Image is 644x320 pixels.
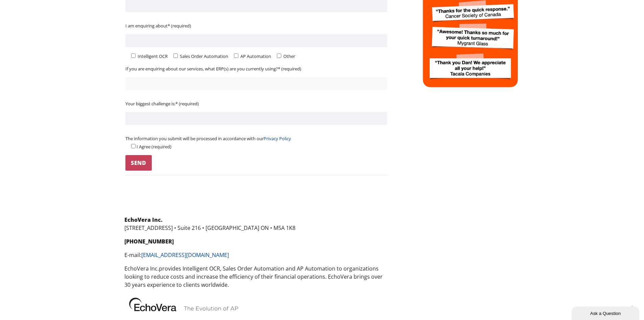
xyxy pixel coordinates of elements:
[125,100,387,108] p: Your biggest challenge is:* (required)
[125,134,387,151] p: The information you submit will be processed in accordance with our I Agree (required)
[124,264,388,289] p: provides Intelligent OCR, Sales Order Automation and AP Automation to organizations looking to re...
[239,53,271,59] span: AP Automation
[125,65,387,73] p: If you are enquiring about our services, what ERP(s) are you currently using?* (required)
[124,265,159,272] b: EchoVera Inc.
[572,305,641,320] iframe: chat widget
[282,53,295,59] span: Other
[137,53,168,59] span: Intelligent OCR
[141,251,229,259] a: [EMAIL_ADDRESS][DOMAIN_NAME]
[179,53,228,59] span: Sales Order Automation
[124,216,388,232] p: [STREET_ADDRESS] • Suite 216 • [GEOGRAPHIC_DATA] ON • M5A 1K8
[125,155,152,171] input: Send
[124,251,388,259] p: E-mail:
[125,22,387,30] p: I am enquiring about* (required)
[124,216,163,223] strong: EchoVera Inc.
[124,238,174,245] strong: [PHONE_NUMBER]
[264,135,291,142] a: Privacy Policy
